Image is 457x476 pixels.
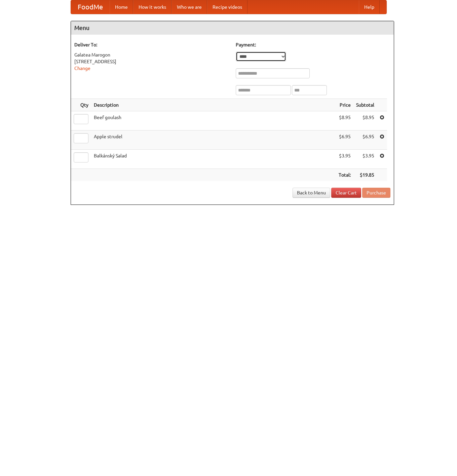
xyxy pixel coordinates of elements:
th: Description [91,99,336,111]
td: $3.95 [336,150,353,169]
td: Beef goulash [91,111,336,131]
h4: Menu [71,21,394,35]
td: $8.95 [353,111,377,131]
div: [STREET_ADDRESS] [74,58,229,65]
th: Total: [336,169,353,181]
a: Home [110,0,133,14]
a: Change [74,66,90,71]
div: Galatea Marogon [74,51,229,58]
button: Purchase [362,188,390,198]
td: $6.95 [353,131,377,150]
h5: Payment: [236,41,390,48]
td: $8.95 [336,111,353,131]
td: $6.95 [336,131,353,150]
a: FoodMe [71,0,110,14]
a: Back to Menu [293,188,330,198]
th: Subtotal [353,99,377,111]
th: Qty [71,99,91,111]
a: Who we are [172,0,207,14]
a: Help [359,0,380,14]
a: How it works [133,0,172,14]
a: Clear Cart [331,188,361,198]
h5: Deliver To: [74,41,229,48]
th: $19.85 [353,169,377,181]
td: $3.95 [353,150,377,169]
td: Balkánský Salad [91,150,336,169]
th: Price [336,99,353,111]
td: Apple strudel [91,131,336,150]
a: Recipe videos [207,0,247,14]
